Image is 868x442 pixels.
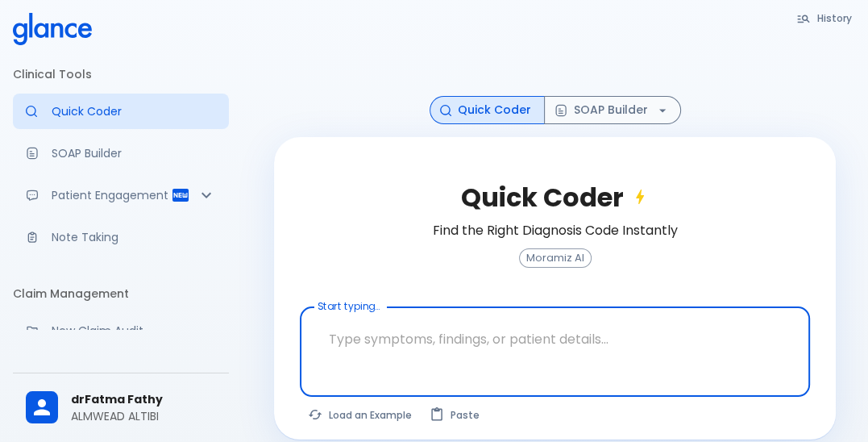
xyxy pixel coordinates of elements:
p: SOAP Builder [52,145,216,161]
button: Paste from clipboard [422,403,489,427]
button: Quick Coder [430,96,545,124]
p: New Claim Audit [52,323,216,339]
h6: Find the Right Diagnosis Code Instantly [433,219,678,242]
a: Advanced note-taking [13,219,229,255]
li: Claim Management [13,274,229,313]
button: SOAP Builder [544,96,681,124]
span: Moramiz AI [520,252,591,265]
button: History [788,6,862,30]
a: Docugen: Compose a clinical documentation in seconds [13,136,229,171]
span: drFatma Fathy [71,391,216,408]
p: Quick Coder [52,103,216,119]
a: Audit a new claim [13,313,229,348]
p: Note Taking [52,229,216,245]
p: Patient Engagement [52,187,171,203]
h2: Quick Coder [461,182,650,213]
a: Moramiz: Find ICD10AM codes instantly [13,94,229,129]
div: Patient Reports & Referrals [13,177,229,213]
li: Clinical Tools [13,55,229,94]
p: ALMWEAD ALTIBI [71,408,216,424]
div: drFatma FathyALMWEAD ALTIBI [13,380,229,436]
button: Load a random example [300,403,422,427]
